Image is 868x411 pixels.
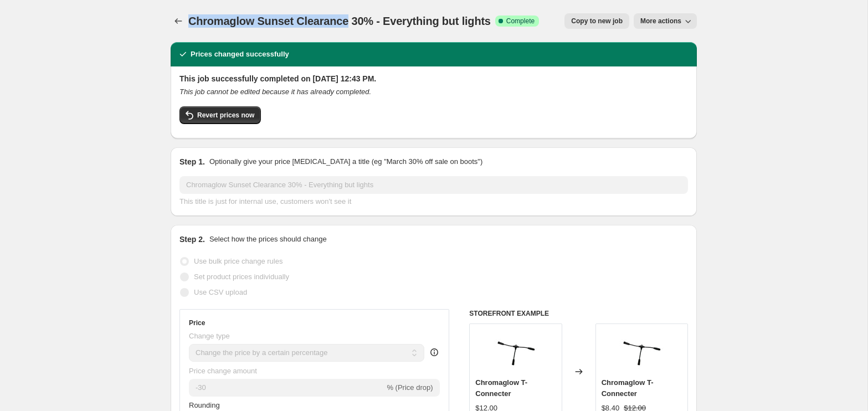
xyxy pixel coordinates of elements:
[189,318,205,327] h3: Price
[189,332,230,340] span: Change type
[494,330,538,374] img: CG-T-CON_80x.jpg
[469,309,688,318] h6: STOREFRONT EXAMPLE
[194,288,247,296] span: Use CSV upload
[194,257,283,265] span: Use bulk price change rules
[387,383,433,392] span: % (Price drop)
[171,13,186,29] button: Price change jobs
[188,15,491,27] span: Chromaglow Sunset Clearance 30% - Everything but lights
[634,13,697,29] button: More actions
[189,379,384,397] input: -15
[191,49,289,60] h2: Prices changed successfully
[179,88,371,96] i: This job cannot be edited because it has already completed.
[602,378,654,398] span: Chromaglow T-Connecter
[209,156,482,167] p: Optionally give your price [MEDICAL_DATA] a title (eg "March 30% off sale on boots")
[194,273,289,281] span: Set product prices individually
[619,330,664,374] img: CG-T-CON_80x.jpg
[179,176,688,194] input: 30% off holiday sale
[179,234,205,245] h2: Step 2.
[179,156,205,167] h2: Step 1.
[571,17,623,25] span: Copy to new job
[179,197,351,206] span: This title is just for internal use, customers won't see it
[179,73,688,84] h2: This job successfully completed on [DATE] 12:43 PM.
[429,347,440,358] div: help
[209,234,327,245] p: Select how the prices should change
[475,378,527,398] span: Chromaglow T-Connecter
[197,111,254,120] span: Revert prices now
[640,17,681,25] span: More actions
[506,17,535,25] span: Complete
[189,367,257,375] span: Price change amount
[564,13,629,29] button: Copy to new job
[189,401,220,409] span: Rounding
[179,106,261,124] button: Revert prices now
